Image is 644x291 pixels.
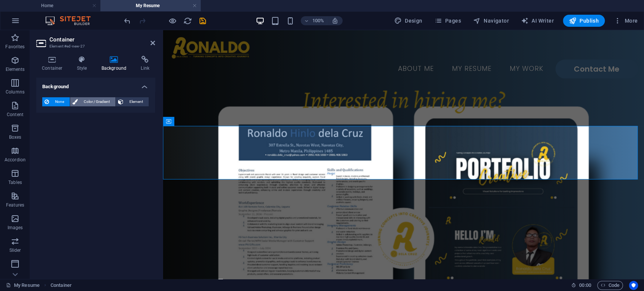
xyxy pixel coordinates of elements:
[601,281,619,290] span: Code
[518,15,557,27] button: AI Writer
[42,97,70,106] button: None
[571,281,591,290] h6: Session time
[584,282,586,288] span: :
[563,15,605,27] button: Publish
[51,97,68,106] span: None
[49,43,140,50] h3: Element #ed-new-27
[36,56,71,72] h4: Container
[126,97,146,106] span: Element
[6,281,40,290] a: Click to cancel selection. Double-click to open Pages
[116,97,149,106] button: Element
[597,281,623,290] button: Code
[6,202,24,208] p: Features
[473,17,509,25] span: Navigator
[434,17,461,25] span: Pages
[521,17,554,25] span: AI Writer
[5,44,25,50] p: Favorites
[611,15,641,27] button: More
[301,16,327,25] button: 100%
[312,16,324,25] h6: 100%
[8,179,22,185] p: Tables
[629,281,638,290] button: Usercentrics
[391,15,426,27] div: Design (Ctrl+Alt+Y)
[7,112,23,118] p: Content
[569,17,599,25] span: Publish
[70,97,115,106] button: Color / Gradient
[80,97,113,106] span: Color / Gradient
[470,15,512,27] button: Navigator
[579,281,591,290] span: 00 00
[198,17,207,25] i: Save (Ctrl+S)
[9,134,22,140] p: Boxes
[6,66,25,72] p: Elements
[6,89,25,95] p: Columns
[391,15,426,27] button: Design
[394,17,423,25] span: Design
[168,16,177,25] button: Click here to leave preview mode and continue editing
[183,17,192,25] i: Reload page
[71,56,96,72] h4: Style
[5,157,26,163] p: Accordion
[431,15,464,27] button: Pages
[198,16,207,25] button: save
[123,17,132,25] i: Undo: Move elements (Ctrl+Z)
[43,16,100,25] img: Editor Logo
[51,281,72,290] span: Click to select. Double-click to edit
[9,247,21,253] p: Slider
[51,281,72,290] nav: breadcrumb
[135,56,155,72] h4: Link
[8,225,23,231] p: Images
[183,16,192,25] button: reload
[614,17,638,25] span: More
[49,36,155,43] h2: Container
[96,56,135,72] h4: Background
[332,17,338,24] i: On resize automatically adjust zoom level to fit chosen device.
[36,78,155,91] h4: Background
[123,16,132,25] button: undo
[100,2,201,10] h4: My Resume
